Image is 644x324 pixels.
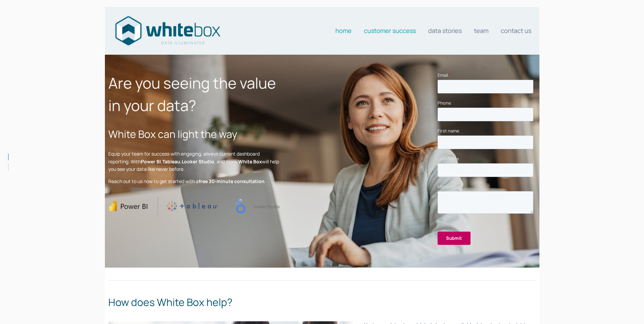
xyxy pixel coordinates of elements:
p: Reach out to us now to get started with a . [108,178,280,185]
p: Equip your team for success with engaging, always current dashboard reporting. With , , , and mor... [108,150,280,173]
strong: Looker Studio [182,158,214,165]
img: Data consultants [113,14,222,48]
a: Home [335,24,352,37]
strong: Tableau [162,158,180,165]
a: Data stories [428,24,462,37]
h1: Are you seeing the value in your data? [108,72,280,116]
a: Contact us [501,24,531,37]
a: Team [474,24,489,37]
h2: How does White Box help? [108,294,536,310]
strong: White Box [238,158,262,165]
strong: Power BI [141,158,161,165]
strong: free 30-minute consultation [199,178,264,184]
iframe: Form 0 [438,72,536,251]
a: Customer Success [364,24,416,37]
h2: White Box can light the way [108,126,280,142]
